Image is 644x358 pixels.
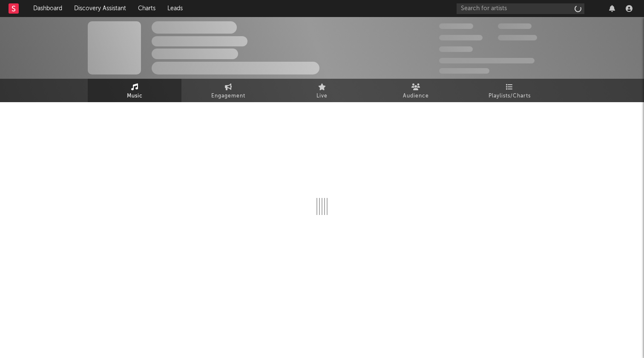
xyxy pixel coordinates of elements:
[498,23,532,29] span: 100,000
[127,91,143,101] span: Music
[439,35,483,40] span: 50,000,000
[316,91,328,101] span: Live
[498,35,537,40] span: 1,000,000
[439,68,489,74] span: Jump Score: 85.0
[88,79,181,102] a: Music
[275,79,369,102] a: Live
[369,79,463,102] a: Audience
[457,3,584,14] input: Search for artists
[439,23,473,29] span: 300,000
[439,46,473,52] span: 100,000
[439,58,535,63] span: 50,000,000 Monthly Listeners
[463,79,556,102] a: Playlists/Charts
[489,91,531,101] span: Playlists/Charts
[403,91,429,101] span: Audience
[211,91,245,101] span: Engagement
[181,79,275,102] a: Engagement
